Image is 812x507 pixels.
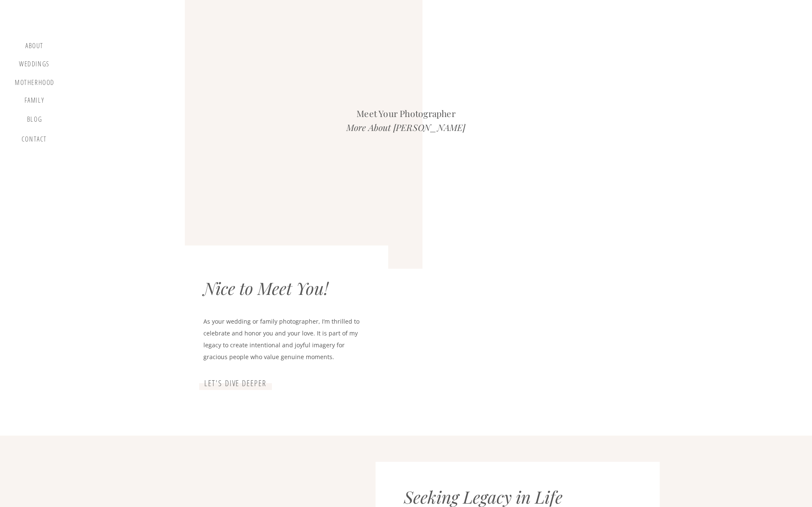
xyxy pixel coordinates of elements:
[22,42,47,52] a: about
[203,379,267,389] a: Let's dive deeper
[22,115,47,127] a: blog
[203,316,369,365] p: As your wedding or family photographer, I’m thrilled to celebrate and honor you and your love. It...
[18,60,50,71] a: Weddings
[312,106,500,120] h2: Meet Your Photographer
[203,278,373,303] div: Nice to Meet You!
[15,79,55,88] a: motherhood
[20,135,49,147] a: contact
[346,121,465,133] i: More About [PERSON_NAME]
[18,96,50,107] a: Family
